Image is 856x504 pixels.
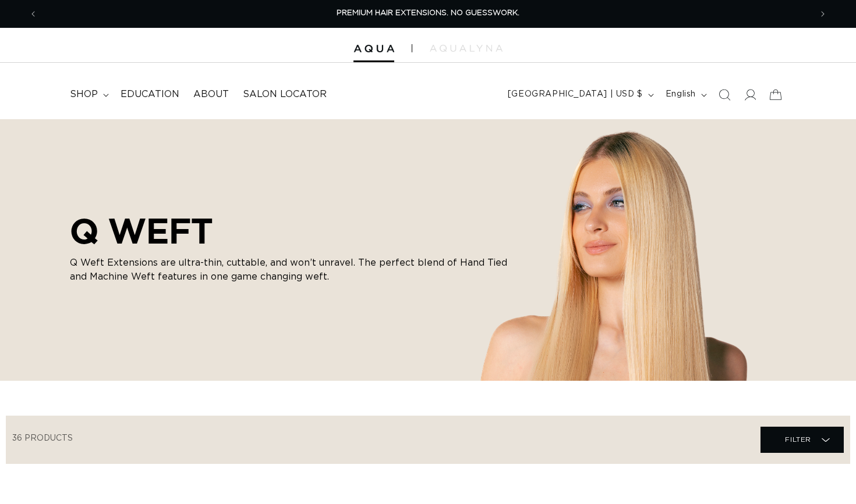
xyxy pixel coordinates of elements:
button: [GEOGRAPHIC_DATA] | USD $ [501,84,659,106]
a: Education [114,81,186,108]
span: Education [121,88,179,101]
summary: Search [712,82,737,108]
button: English [659,84,712,106]
span: shop [70,88,98,101]
span: Filter [785,428,811,451]
p: Q Weft Extensions are ultra-thin, cuttable, and won’t unravel. The perfect blend of Hand Tied and... [70,256,512,284]
button: Next announcement [810,3,836,25]
h2: Q WEFT [70,210,512,251]
span: 36 products [12,434,73,442]
span: [GEOGRAPHIC_DATA] | USD $ [508,88,643,101]
span: Salon Locator [243,88,327,101]
span: English [666,88,696,101]
span: PREMIUM HAIR EXTENSIONS. NO GUESSWORK. [337,9,519,17]
img: Aqua Hair Extensions [353,45,394,53]
a: Salon Locator [236,81,334,108]
button: Previous announcement [20,3,46,25]
span: About [193,88,229,101]
a: About [186,81,236,108]
img: aqualyna.com [430,45,503,52]
summary: shop [63,81,114,108]
summary: Filter [761,427,844,453]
